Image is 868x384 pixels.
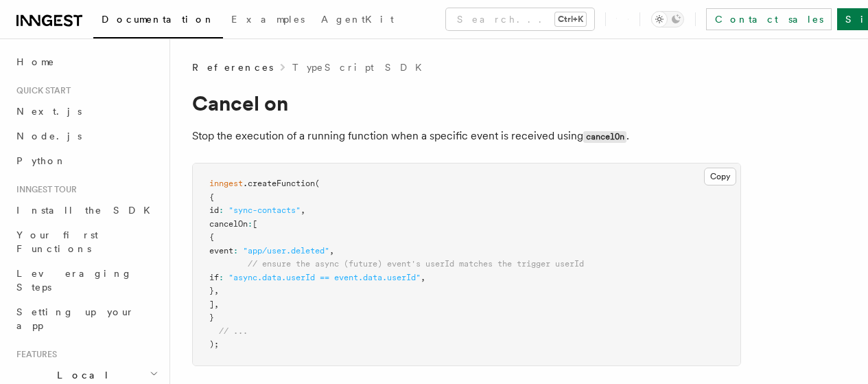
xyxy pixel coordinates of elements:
a: Next.js [11,99,161,124]
a: Setting up your app [11,300,161,338]
span: // ... [219,326,248,336]
span: Your first Functions [16,229,98,254]
a: Home [11,49,161,74]
span: , [329,246,334,256]
kbd: Ctrl+K [555,12,586,26]
button: Toggle dark mode [651,11,684,27]
span: } [209,286,214,295]
button: Search...Ctrl+K [446,8,594,30]
span: AgentKit [321,14,394,25]
code: cancelOn [583,131,626,143]
span: Inngest tour [11,184,77,195]
span: // ensure the async (future) event's userId matches the trigger userId [248,259,584,269]
span: Examples [231,14,305,25]
a: Your first Functions [11,223,161,261]
span: [ [253,219,257,229]
span: .createFunction [243,179,315,188]
a: Node.js [11,124,161,148]
span: id [209,205,219,215]
span: Features [11,349,57,360]
span: Node.js [16,131,82,142]
span: { [209,192,214,202]
span: Python [16,155,67,166]
span: inngest [209,179,243,188]
span: ); [209,339,219,349]
span: , [214,300,219,309]
a: Install the SDK [11,198,161,223]
span: if [209,273,219,282]
span: Install the SDK [16,205,159,216]
span: Next.js [16,106,82,117]
button: Copy [704,168,736,185]
a: Leveraging Steps [11,261,161,300]
a: Contact sales [706,8,832,30]
a: TypeScript SDK [292,60,430,74]
span: Setting up your app [16,306,134,331]
span: , [301,205,305,215]
span: : [233,246,238,256]
span: } [209,313,214,322]
span: ] [209,300,214,309]
span: "sync-contacts" [228,205,301,215]
a: Python [11,148,161,173]
span: , [214,286,219,295]
a: AgentKit [313,4,402,37]
a: Documentation [93,4,223,38]
span: Leveraging Steps [16,268,132,293]
span: : [248,219,253,229]
span: Home [16,55,55,69]
p: Stop the execution of a running function when a specific event is received using . [192,126,741,146]
span: ( [315,179,320,188]
span: : [219,273,224,282]
span: Documentation [102,14,215,25]
span: { [209,232,214,242]
h1: Cancel on [192,91,741,115]
span: , [421,273,425,282]
span: event [209,246,233,256]
a: Examples [223,4,313,37]
span: : [219,205,224,215]
span: cancelOn [209,219,248,229]
span: "async.data.userId == event.data.userId" [228,273,421,282]
span: "app/user.deleted" [243,246,329,256]
span: References [192,60,273,74]
span: Quick start [11,85,71,96]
